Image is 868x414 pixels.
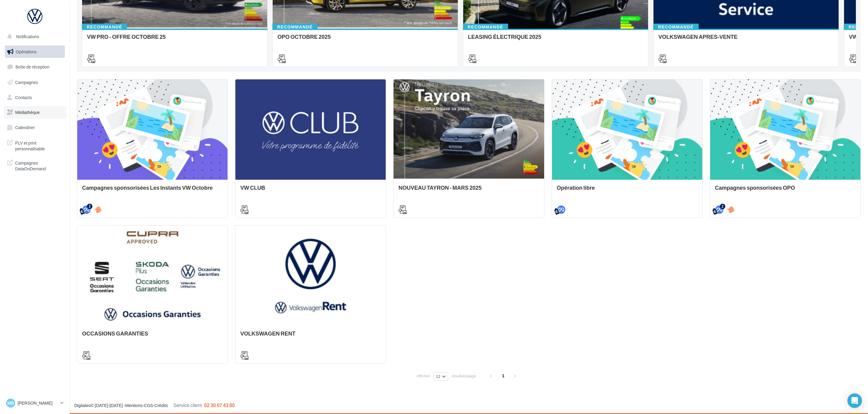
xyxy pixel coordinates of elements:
[398,185,539,197] div: NOUVEAU TAYRON - MARS 2025
[4,156,66,174] a: Campagnes DataOnDemand
[16,34,39,39] span: Notifications
[658,34,834,46] div: VOLKSWAGEN APRES-VENTE
[82,24,127,30] div: Recommandé
[155,403,168,408] a: Crédits
[498,371,508,381] span: 1
[87,204,92,209] div: 2
[436,374,441,379] span: 12
[7,400,14,406] span: MB
[557,185,697,197] div: Opération libre
[468,34,644,46] div: LEASING ÉLECTRIQUE 2025
[272,24,318,30] div: Recommandé
[15,125,35,130] span: Calendrier
[82,330,223,342] div: OCCASIONS GARANTIES
[720,204,725,209] div: 2
[715,185,856,197] div: Campagnes sponsorisées OPO
[4,91,66,104] a: Contacts
[4,121,66,134] a: Calendrier
[433,372,448,381] button: 12
[204,402,235,408] span: 02 30 07 43 80
[15,159,62,172] span: Campagnes DataOnDemand
[451,373,476,379] span: résultats/page
[463,24,508,30] div: Recommandé
[87,34,262,46] div: VW PRO - OFFRE OCTOBRE 25
[417,373,430,379] span: Afficher
[278,34,453,46] div: OPO OCTOBRE 2025
[125,403,142,408] a: Mentions
[18,400,58,406] p: [PERSON_NAME]
[4,45,66,58] a: Opérations
[653,24,698,30] div: Recommandé
[15,95,32,100] span: Contacts
[82,185,223,197] div: Campagnes sponsorisées Les Instants VW Octobre
[4,106,66,119] a: Médiathèque
[15,64,49,69] span: Boîte de réception
[144,403,153,408] a: CGS
[4,30,64,43] button: Notifications
[4,60,66,73] a: Boîte de réception
[4,76,66,89] a: Campagnes
[240,185,381,197] div: VW CLUB
[15,110,40,115] span: Médiathèque
[847,393,862,408] div: Open Intercom Messenger
[5,397,65,409] a: MB [PERSON_NAME]
[16,49,36,54] span: Opérations
[4,136,66,154] a: PLV et print personnalisable
[74,403,235,408] span: © [DATE]-[DATE] - - -
[173,402,202,408] span: Service client
[15,139,62,152] span: PLV et print personnalisable
[240,330,381,342] div: VOLKSWAGEN RENT
[15,80,38,85] span: Campagnes
[74,403,91,408] a: Digitaleo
